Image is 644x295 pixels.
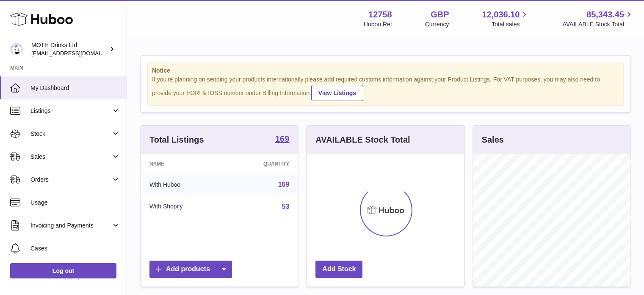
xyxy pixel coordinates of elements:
strong: Notice [152,67,619,75]
h3: Sales [482,134,504,146]
span: Invoicing and Payments [30,222,111,230]
span: [EMAIL_ADDRESS][DOMAIN_NAME] [31,50,124,56]
img: orders@mothdrinks.com [10,43,23,56]
th: Quantity [226,154,298,174]
td: With Huboo [141,174,226,196]
a: 169 [278,181,290,188]
a: 169 [275,135,289,145]
a: View Listings [311,85,363,101]
h3: AVAILABLE Stock Total [315,134,410,146]
span: Sales [30,153,111,161]
span: AVAILABLE Stock Total [562,20,634,28]
td: With Shopify [141,196,226,218]
div: Huboo Ref [364,20,392,28]
span: Orders [30,176,111,184]
a: Log out [10,263,116,278]
strong: 169 [275,135,289,143]
span: My Dashboard [30,84,120,92]
a: Add Stock [315,261,362,278]
strong: 12758 [368,9,392,20]
span: Listings [30,107,111,115]
div: MOTH Drinks Ltd [31,41,108,57]
span: 12,036.10 [482,9,520,20]
span: 85,343.45 [586,9,624,20]
a: Add products [149,261,232,278]
span: Usage [30,199,120,207]
span: Cases [30,244,120,253]
a: 12,036.10 Total sales [482,9,529,28]
div: If you're planning on sending your products internationally please add required customs informati... [152,76,619,101]
a: 85,343.45 AVAILABLE Stock Total [562,9,634,28]
strong: GBP [431,9,449,20]
span: Stock [30,130,111,138]
th: Name [141,154,226,174]
h3: Total Listings [149,134,204,146]
span: Total sales [492,20,529,28]
div: Currency [425,20,449,28]
a: 53 [282,203,290,210]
